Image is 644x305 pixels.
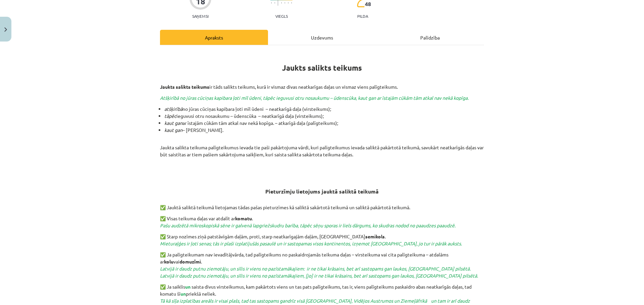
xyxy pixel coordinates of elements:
[160,137,484,179] p: Jaukta salikta teikuma palīgteikumus ievada tie paši pakārtojuma vārdi, kuri palīgteikumus ievada...
[164,106,182,112] em: atšķirībā
[235,215,252,221] strong: komatu
[160,204,484,211] p: ✅ Jauktā saliktā teikumā lietojamas tādas pašas pieturzīmes kā saliktā sakārtotā teikumā un salik...
[164,113,176,119] em: tāpēc
[164,127,182,133] em: kaut gan
[160,83,484,90] p: ir tāds salikts teikums, kurā ir vismaz divas neatkarīgas daļas un vismaz viens palīgteikums.
[288,2,288,4] img: icon-short-line-57e1e144782c952c97e751825c79c345078a6d821885a25fce030b3d8c18986b.svg
[275,14,288,18] p: Viegls
[164,127,484,134] li: – [PERSON_NAME].
[160,30,268,45] div: Apraksts
[281,2,282,4] img: icon-short-line-57e1e144782c952c97e751825c79c345078a6d821885a25fce030b3d8c18986b.svg
[180,291,186,297] strong: un
[160,95,469,101] em: Atšķirībā no jūras cūciņas kapibara ļoti mīl ūdeni, tāpēc ieguvusi otru nosaukumu – ūdenscūka, ka...
[164,258,173,264] strong: kolu
[365,1,371,7] span: 48
[271,2,272,4] img: icon-short-line-57e1e144782c952c97e751825c79c345078a6d821885a25fce030b3d8c18986b.svg
[4,27,7,32] img: icon-close-lesson-0947bae3869378f0d4975bcd49f059093ad1ed9edebbc8119c70593378902aed.svg
[268,30,376,45] div: Uzdevums
[190,14,211,18] p: Saņemsi
[160,84,209,90] strong: Jaukts salikts teikums
[365,233,385,239] strong: semikols
[160,222,455,228] em: Pašu audzētā mikroskopiskā sēne ir galvenā lapgriežskudru barība, tāpēc sēņu sporas ir liels dārg...
[164,105,484,112] li: no jūras cūciņas kapibara ļoti mīl ūdeni – neatkarīgā daļa (virsteikums);
[160,215,484,229] p: ✅ Visas teikuma daļas var atdalīt ar .
[160,233,484,247] p: ✅ Starp nozīmes ziņā patstāvīgām daļām, proti, starp neatkarīgajām daļām, [GEOGRAPHIC_DATA] .
[291,2,292,4] img: icon-short-line-57e1e144782c952c97e751825c79c345078a6d821885a25fce030b3d8c18986b.svg
[282,63,362,73] b: Jaukts salikts teikums
[265,188,379,195] strong: Pieturzīmju lietojums jauktā saliktā teikumā
[284,2,285,4] img: icon-short-line-57e1e144782c952c97e751825c79c345078a6d821885a25fce030b3d8c18986b.svg
[164,112,484,120] li: ieguvusi otru nosaukumu – ūdenscūka – neatkarīgā daļa (virsteikums);
[179,258,201,264] strong: domuzīmi
[274,2,275,4] img: icon-short-line-57e1e144782c952c97e751825c79c345078a6d821885a25fce030b3d8c18986b.svg
[160,240,462,246] em: Mieturaļģes ir ļoti senas; tās ir plaši izplatījušās pasaulē un ir sastopamas visos kontinentos, ...
[357,14,368,18] p: pilda
[185,284,191,290] strong: un
[160,265,478,279] span: Latvijā ir daudz putnu ziemotāju, un sīlis ir viens no pazīstamākajiem: ir ne tikai krāsains, bet...
[160,251,484,279] p: ✅ Ja palīgteikumam nav ievadītājvārda, tad palīgteikums no paskaidrojamās teikuma daļas – virstei...
[164,120,484,127] li: ar īstajām cūkām tām atkal nav nekā kopīga. – atkarīgā daļa (palīgteikums);
[164,120,182,126] em: kaut gan
[376,30,484,45] div: Palīdzība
